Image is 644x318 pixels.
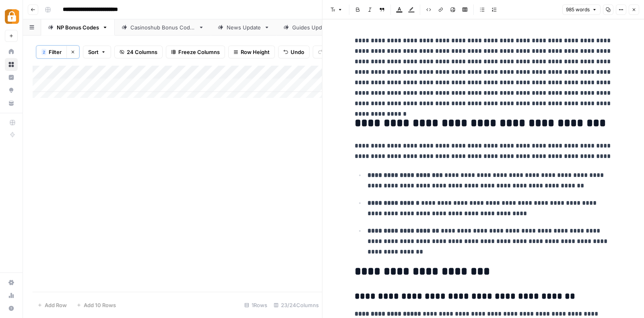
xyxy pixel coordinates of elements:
div: Guides Update [292,23,330,31]
a: Usage [5,289,18,302]
span: Row Height [241,48,270,56]
a: Guides Update [277,19,345,35]
span: Filter [49,48,62,56]
button: Help + Support [5,302,18,315]
div: 23/24 Columns [270,299,322,312]
a: Settings [5,276,18,289]
a: Browse [5,58,18,71]
span: Sort [88,48,99,56]
a: Home [5,45,18,58]
span: Add Row [45,301,67,309]
a: Opportunities [5,84,18,97]
span: 2 [43,49,45,55]
button: Add 10 Rows [72,299,121,312]
a: News Update [211,19,277,35]
button: Freeze Columns [166,46,225,58]
a: Casinoshub Bonus Codes [115,19,211,35]
a: NP Bonus Codes [41,19,115,35]
button: Sort [83,46,111,58]
button: Undo [278,46,310,58]
span: 24 Columns [127,48,157,56]
div: 1 Rows [241,299,270,312]
div: 2 [41,49,46,55]
button: 24 Columns [114,46,163,58]
img: Adzz Logo [5,9,19,24]
span: Freeze Columns [178,48,220,56]
button: Row Height [228,46,275,58]
button: Add Row [33,299,72,312]
a: Your Data [5,97,18,110]
div: NP Bonus Codes [57,23,99,31]
button: Workspace: Adzz [5,6,18,27]
button: 985 words [562,4,601,15]
span: Add 10 Rows [84,301,116,309]
span: Undo [291,48,304,56]
span: 985 words [566,6,590,13]
div: Casinoshub Bonus Codes [130,23,195,31]
a: Insights [5,71,18,84]
div: News Update [227,23,261,31]
button: 2Filter [36,46,66,58]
